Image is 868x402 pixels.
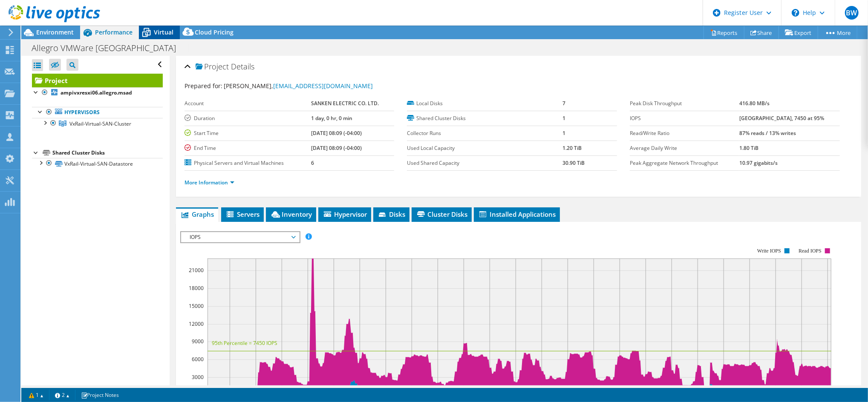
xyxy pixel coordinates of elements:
[562,144,582,152] b: 1.20 TiB
[185,99,311,108] label: Account
[52,148,163,158] div: Shared Cluster Disks
[154,28,173,36] span: Virtual
[407,129,562,138] label: Collector Runs
[95,28,133,36] span: Performance
[75,390,125,400] a: Project Notes
[32,118,163,129] a: VxRail-Virtual-SAN-Cluster
[224,82,373,90] span: [PERSON_NAME],
[270,210,312,218] span: Inventory
[739,100,770,107] b: 416.80 MB/s
[630,129,739,138] label: Read/Write Ratio
[185,82,222,90] label: Prepared for:
[185,144,311,152] label: End Time
[407,144,562,152] label: Used Local Capacity
[378,210,405,218] span: Disks
[189,284,204,292] text: 18000
[185,232,295,242] span: IOPS
[739,129,796,137] b: 87% reads / 13% writes
[704,26,744,39] a: Reports
[311,115,353,122] b: 1 day, 0 hr, 0 min
[311,100,379,107] b: SANKEN ELECTRIC CO. LTD.
[739,115,824,122] b: [GEOGRAPHIC_DATA], 7450 at 95%
[185,114,311,123] label: Duration
[23,390,49,400] a: 1
[311,144,362,152] b: [DATE] 08:09 (-04:00)
[32,107,163,118] a: Hypervisors
[49,390,75,400] a: 2
[32,87,163,98] a: ampivxresxi06.allegro.msad
[792,9,799,17] svg: \n
[32,158,163,169] a: VxRail-Virtual-SAN-Datastore
[630,159,739,167] label: Peak Aggregate Network Throughput
[231,61,254,72] span: Details
[478,210,556,218] span: Installed Applications
[739,159,778,167] b: 10.97 gigabits/s
[192,356,204,363] text: 6000
[185,179,234,186] a: More Information
[779,26,818,39] a: Export
[562,100,565,107] b: 7
[799,248,822,254] text: Read IOPS
[416,210,467,218] span: Cluster Disks
[36,28,74,36] span: Environment
[225,210,260,218] span: Servers
[189,267,204,274] text: 21000
[407,114,562,123] label: Shared Cluster Disks
[311,129,362,137] b: [DATE] 08:09 (-04:00)
[744,26,779,39] a: Share
[845,6,859,20] span: BW
[818,26,857,39] a: More
[192,338,204,345] text: 9000
[273,82,373,90] a: [EMAIL_ADDRESS][DOMAIN_NAME]
[212,339,277,347] text: 95th Percentile = 7450 IOPS
[69,120,131,127] span: VxRail-Virtual-SAN-Cluster
[28,43,189,53] h1: Allegro VMWare [GEOGRAPHIC_DATA]
[757,248,781,254] text: Write IOPS
[189,302,204,310] text: 15000
[185,129,311,138] label: Start Time
[61,89,132,96] b: ampivxresxi06.allegro.msad
[630,144,739,152] label: Average Daily Write
[562,129,565,137] b: 1
[562,159,585,167] b: 30.90 TiB
[311,159,314,167] b: 6
[739,144,758,152] b: 1.80 TiB
[185,159,311,167] label: Physical Servers and Virtual Machines
[192,373,204,381] text: 3000
[180,210,214,218] span: Graphs
[562,115,565,122] b: 1
[189,320,204,327] text: 12000
[323,210,367,218] span: Hypervisor
[407,159,562,167] label: Used Shared Capacity
[407,99,562,108] label: Local Disks
[630,99,739,108] label: Peak Disk Throughput
[630,114,739,123] label: IOPS
[32,74,163,87] a: Project
[196,63,229,71] span: Project
[195,28,234,36] span: Cloud Pricing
